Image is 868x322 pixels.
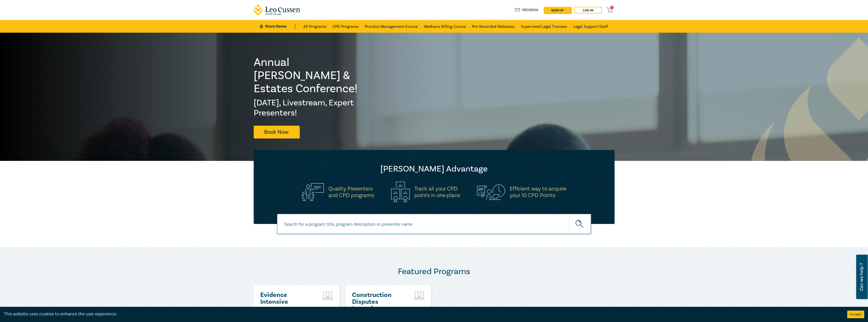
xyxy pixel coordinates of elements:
[328,185,374,199] h5: Quality Presenters and CPD programs
[254,56,367,95] h1: Annual [PERSON_NAME] & Estates Conference!
[477,184,505,200] img: Efficient way to acquire<br>your 10 CPD Points
[254,98,367,118] h2: [DATE], Livestream, Expert Presenters!
[277,214,591,234] input: Search for a program title, program description or presenter name
[303,20,326,33] a: All Programs
[574,7,602,13] a: Log in
[333,20,359,33] a: CPD Programs
[302,183,324,201] img: Quality Presenters<br>and CPD programs
[4,311,840,317] div: This website uses cookies to enhance the user experience.
[573,20,608,33] a: Legal Support Staff
[254,126,299,138] a: Book Now
[260,305,315,312] p: ( August 2025 )
[424,20,466,33] a: Medicare Billing Course
[323,292,333,300] img: Live Stream
[365,20,418,33] a: Practice Management Course
[521,20,567,33] a: Supervised Legal Trainees
[352,292,407,312] a: Construction Disputes Intensive
[610,6,614,9] span: 0
[260,292,315,305] a: Evidence Intensive
[264,164,604,174] h2: [PERSON_NAME] Advantage
[544,7,571,13] a: sign up
[414,292,424,300] img: Live Stream
[510,185,566,199] h5: Efficient way to acquire your 10 CPD Points
[847,311,864,318] button: Accept cookies
[254,267,615,277] h2: Featured Programs
[414,185,460,199] h5: Track all your CPD points in one place
[859,258,864,296] span: Can we help ?
[391,182,410,202] img: Track all your CPD<br>points in one place
[260,24,295,29] a: Store Home
[472,20,515,33] a: Pre-Recorded Webcasts
[515,7,539,13] a: Program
